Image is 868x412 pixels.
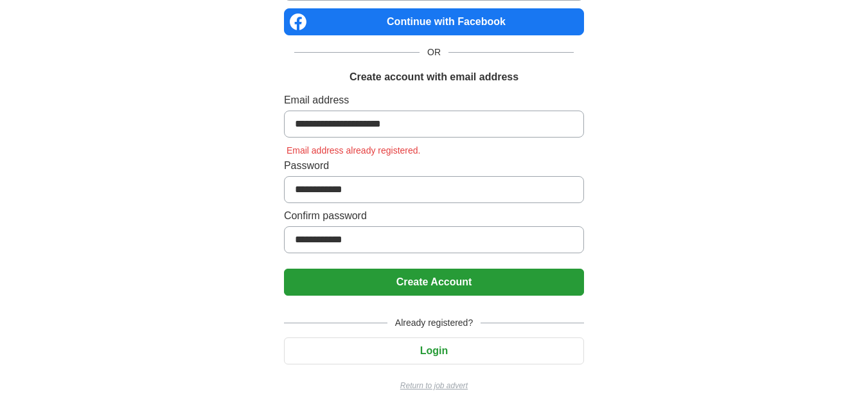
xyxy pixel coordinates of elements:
button: Create Account [284,269,584,296]
a: Continue with Facebook [284,8,584,35]
span: Email address already registered. [284,145,423,156]
span: Already registered? [387,316,481,330]
label: Confirm password [284,208,584,224]
a: Return to job advert [284,380,584,391]
button: Login [284,337,584,364]
a: Login [284,345,584,356]
span: OR [420,46,448,59]
h1: Create account with email address [350,69,518,85]
label: Password [284,158,584,174]
label: Email address [284,93,584,108]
